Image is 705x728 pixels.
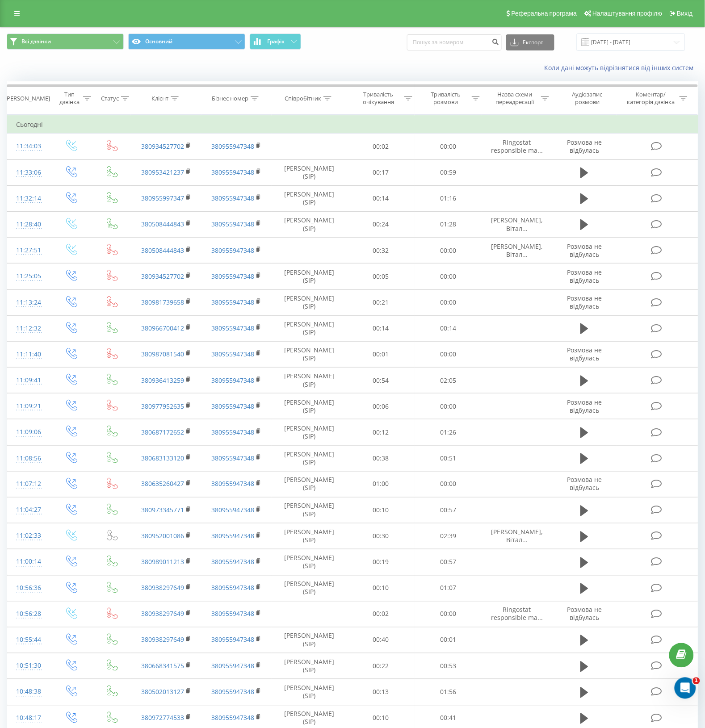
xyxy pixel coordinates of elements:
[491,606,543,622] span: Ringostat responsible ma...
[141,194,184,202] a: 380955997347
[272,264,347,289] td: [PERSON_NAME] (SIP)
[272,341,347,367] td: [PERSON_NAME] (SIP)
[141,480,184,488] a: 380635260427
[16,553,41,571] div: 11:00:14
[21,38,51,45] span: Всі дзвінки
[567,242,602,259] span: Розмова не відбулась
[141,168,184,176] a: 380953421237
[347,264,415,289] td: 00:05
[415,601,482,627] td: 00:00
[211,168,254,176] a: 380955947348
[567,346,602,362] span: Розмова не відбулась
[347,549,415,575] td: 00:19
[347,679,415,705] td: 00:13
[141,428,184,436] a: 380687172652
[347,134,415,159] td: 00:02
[415,185,482,211] td: 01:16
[415,445,482,471] td: 00:51
[211,220,254,228] a: 380955947348
[250,33,301,50] button: Графік
[16,527,41,545] div: 11:02:33
[16,164,41,181] div: 11:33:06
[625,91,677,106] div: Коментар/категорія дзвінка
[347,341,415,367] td: 00:01
[16,502,41,519] div: 11:04:27
[211,610,254,618] a: 380955947348
[506,34,554,50] button: Експорт
[491,242,543,259] span: [PERSON_NAME], Вітал...
[567,398,602,414] span: Розмова не відбулась
[211,506,254,515] a: 380955947348
[211,402,254,410] a: 380955947348
[272,393,347,419] td: [PERSON_NAME] (SIP)
[7,116,698,134] td: Сьогодні
[16,138,41,155] div: 11:34:03
[211,298,254,306] a: 380955947348
[141,402,184,410] a: 380977952635
[16,632,41,649] div: 10:55:44
[423,91,470,106] div: Тривалість розмови
[567,138,602,155] span: Розмова не відбулась
[141,506,184,515] a: 380973345771
[7,33,124,50] button: Всі дзвінки
[211,376,254,385] a: 380955947348
[151,95,168,102] div: Клієнт
[415,211,482,237] td: 01:28
[347,445,415,471] td: 00:38
[211,454,254,462] a: 380955947348
[560,91,615,106] div: Аудіозапис розмови
[211,194,254,202] a: 380955947348
[141,220,184,228] a: 380508444843
[415,575,482,601] td: 01:07
[128,33,245,50] button: Основний
[677,10,693,17] span: Вихід
[407,34,502,50] input: Пошук за номером
[272,419,347,445] td: [PERSON_NAME] (SIP)
[272,211,347,237] td: [PERSON_NAME] (SIP)
[272,498,347,523] td: [PERSON_NAME] (SIP)
[355,91,402,106] div: Тривалість очікування
[16,320,41,337] div: 11:12:32
[347,315,415,341] td: 00:14
[347,185,415,211] td: 00:14
[347,159,415,185] td: 00:17
[415,627,482,653] td: 00:01
[272,471,347,497] td: [PERSON_NAME] (SIP)
[141,246,184,255] a: 380508444843
[16,216,41,233] div: 11:28:40
[415,471,482,497] td: 00:00
[415,498,482,523] td: 00:57
[347,653,415,679] td: 00:22
[16,657,41,675] div: 10:51:30
[415,315,482,341] td: 00:14
[272,679,347,705] td: [PERSON_NAME] (SIP)
[415,289,482,315] td: 00:00
[347,393,415,419] td: 00:06
[272,315,347,341] td: [PERSON_NAME] (SIP)
[211,558,254,566] a: 380955947348
[347,523,415,549] td: 00:30
[272,575,347,601] td: [PERSON_NAME] (SIP)
[211,532,254,540] a: 380955947348
[592,10,662,17] span: Налаштування профілю
[141,714,184,722] a: 380972774533
[267,38,285,45] span: Графік
[141,376,184,385] a: 380936413259
[347,601,415,627] td: 00:02
[272,445,347,471] td: [PERSON_NAME] (SIP)
[415,419,482,445] td: 01:26
[211,584,254,592] a: 380955947348
[16,346,41,363] div: 11:11:40
[272,159,347,185] td: [PERSON_NAME] (SIP)
[141,142,184,151] a: 380934527702
[141,298,184,306] a: 380981739658
[415,159,482,185] td: 00:59
[272,368,347,393] td: [PERSON_NAME] (SIP)
[141,636,184,644] a: 380938297649
[415,368,482,393] td: 02:05
[141,454,184,462] a: 380683133120
[141,610,184,618] a: 380938297649
[415,238,482,264] td: 00:00
[415,393,482,419] td: 00:00
[211,272,254,280] a: 380955947348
